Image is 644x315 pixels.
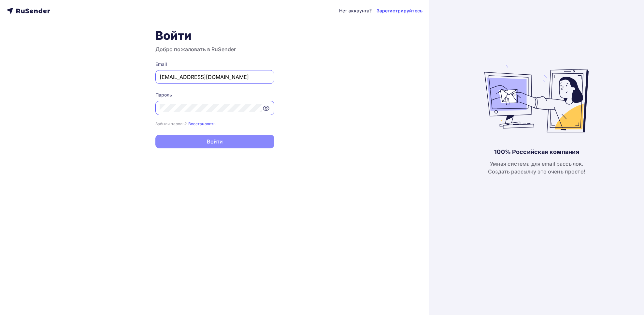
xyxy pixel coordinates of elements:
[155,135,274,148] button: Войти
[155,61,274,67] div: Email
[155,45,274,53] h3: Добро пожаловать в RuSender
[155,121,187,126] small: Забыли пароль?
[377,7,422,14] a: Зарегистрируйтесь
[155,92,274,98] div: Пароль
[339,7,372,14] div: Нет аккаунта?
[188,121,216,126] a: Восстановить
[155,28,274,43] h1: Войти
[160,73,270,81] input: Укажите свой email
[494,148,579,156] div: 100% Российская компания
[488,160,585,175] div: Умная система для email рассылок. Создать рассылку это очень просто!
[188,121,216,126] small: Восстановить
